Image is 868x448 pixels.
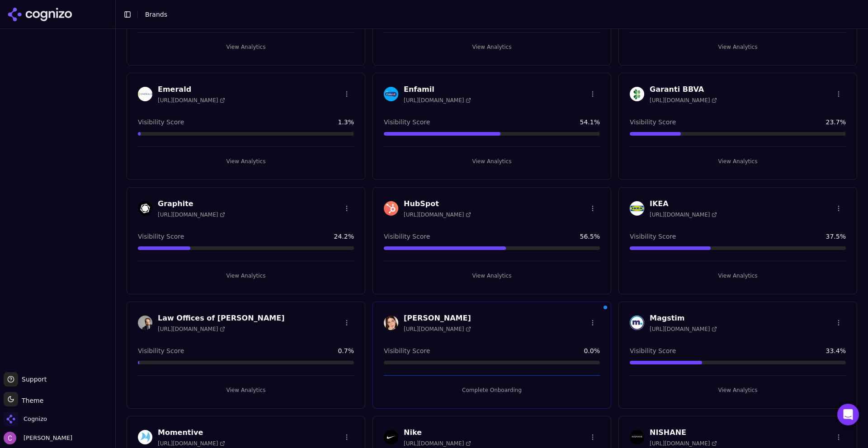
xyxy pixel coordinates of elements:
[630,118,676,127] span: Visibility Score
[630,269,846,283] button: View Analytics
[650,198,717,209] h3: IKEA
[630,40,846,54] button: View Analytics
[404,97,471,104] span: [URL][DOMAIN_NAME]
[158,211,225,218] span: [URL][DOMAIN_NAME]
[826,232,846,241] span: 37.5 %
[145,11,167,18] span: Brands
[384,154,600,169] button: View Analytics
[138,201,152,216] img: Graphite
[837,404,859,425] div: Open Intercom Messenger
[650,440,717,447] span: [URL][DOMAIN_NAME]
[138,154,354,169] button: View Analytics
[384,430,398,444] img: Nike
[404,84,471,95] h3: Enfamil
[650,427,717,438] h3: NISHANE
[158,440,225,447] span: [URL][DOMAIN_NAME]
[384,87,398,101] img: Enfamil
[404,440,471,447] span: [URL][DOMAIN_NAME]
[138,383,354,397] button: View Analytics
[404,325,471,333] span: [URL][DOMAIN_NAME]
[145,10,843,19] nav: breadcrumb
[158,313,284,324] h3: Law Offices of [PERSON_NAME]
[338,118,354,127] span: 1.3 %
[138,87,152,101] img: Emerald
[138,118,184,127] span: Visibility Score
[20,434,72,442] span: [PERSON_NAME]
[384,201,398,216] img: HubSpot
[384,316,398,330] img: Lisa Eldridge
[650,313,717,324] h3: Magstim
[158,427,225,438] h3: Momentive
[826,346,846,355] span: 33.4 %
[630,87,644,101] img: Garanti BBVA
[404,313,471,324] h3: [PERSON_NAME]
[4,412,47,426] button: Open organization switcher
[404,211,471,218] span: [URL][DOMAIN_NAME]
[630,430,644,444] img: NISHANE
[138,269,354,283] button: View Analytics
[384,232,430,241] span: Visibility Score
[650,325,717,333] span: [URL][DOMAIN_NAME]
[580,118,600,127] span: 54.1 %
[138,430,152,444] img: Momentive
[18,397,43,404] span: Theme
[826,118,846,127] span: 23.7 %
[630,154,846,169] button: View Analytics
[404,198,471,209] h3: HubSpot
[384,118,430,127] span: Visibility Score
[138,40,354,54] button: View Analytics
[4,432,72,444] button: Open user button
[404,427,471,438] h3: Nike
[580,232,600,241] span: 56.5 %
[18,375,47,384] span: Support
[650,211,717,218] span: [URL][DOMAIN_NAME]
[384,269,600,283] button: View Analytics
[138,346,184,355] span: Visibility Score
[158,198,225,209] h3: Graphite
[138,232,184,241] span: Visibility Score
[650,97,717,104] span: [URL][DOMAIN_NAME]
[630,316,644,330] img: Magstim
[158,84,225,95] h3: Emerald
[338,346,354,355] span: 0.7 %
[384,40,600,54] button: View Analytics
[630,232,676,241] span: Visibility Score
[4,432,16,444] img: Chris Abouraad
[4,412,18,426] img: Cognizo
[630,383,846,397] button: View Analytics
[138,316,152,330] img: Law Offices of Norman J. Homen
[384,383,600,397] button: Complete Onboarding
[630,201,644,216] img: IKEA
[584,346,600,355] span: 0.0 %
[158,97,225,104] span: [URL][DOMAIN_NAME]
[24,415,47,423] span: Cognizo
[630,346,676,355] span: Visibility Score
[384,346,430,355] span: Visibility Score
[334,232,354,241] span: 24.2 %
[158,325,225,333] span: [URL][DOMAIN_NAME]
[650,84,717,95] h3: Garanti BBVA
